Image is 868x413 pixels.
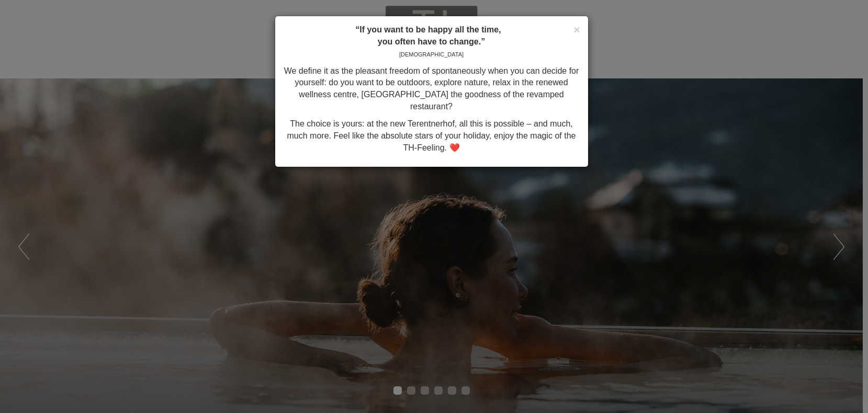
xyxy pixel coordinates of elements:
span: [DEMOGRAPHIC_DATA] [399,51,464,58]
button: Close [573,24,580,35]
span: × [573,24,580,36]
strong: “If you want to be happy all the time, you often have to change.” [355,25,501,46]
p: We define it as the pleasant freedom of spontaneously when you can decide for yourself: do you wa... [283,65,580,113]
p: The choice is yours: at the new Terentnerhof, all this is possible – and much, much more. Feel li... [283,118,580,154]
